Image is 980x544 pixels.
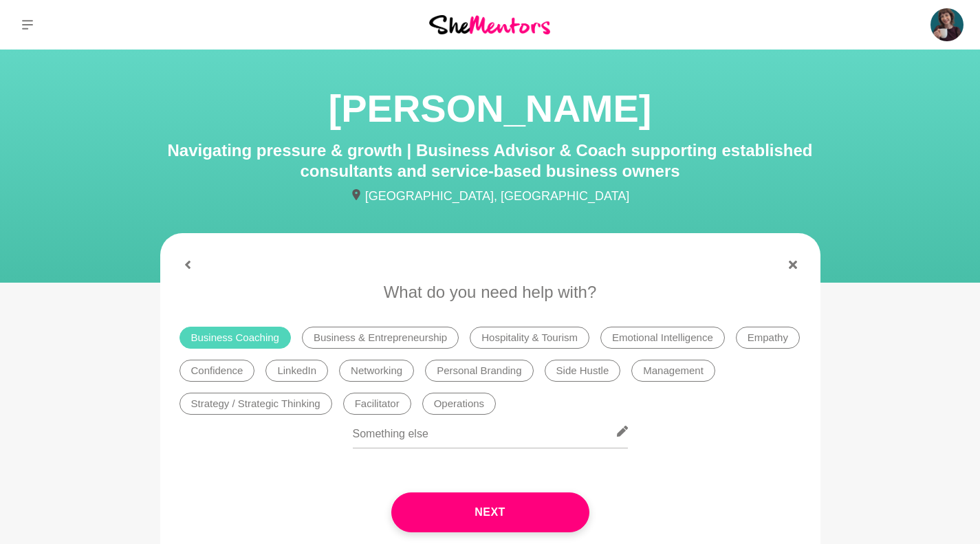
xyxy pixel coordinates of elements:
[160,83,820,135] h1: [PERSON_NAME]
[429,15,550,34] img: She Mentors Logo
[930,8,963,41] img: Christie Flora
[179,280,801,305] p: What do you need help with?
[160,140,820,182] h4: Navigating pressure & growth | Business Advisor & Coach supporting established consultants and se...
[160,187,820,206] p: [GEOGRAPHIC_DATA], [GEOGRAPHIC_DATA]
[391,492,589,532] button: Next
[353,415,628,448] input: Something else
